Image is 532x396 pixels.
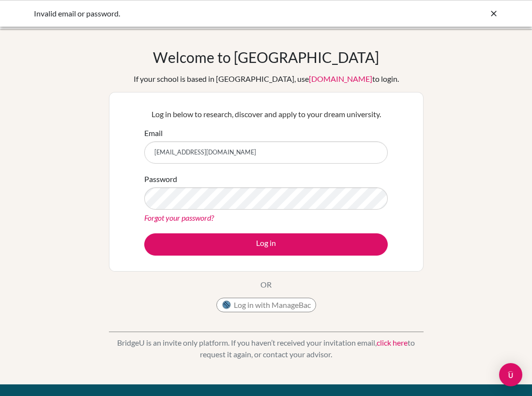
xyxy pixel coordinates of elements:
a: Forgot your password? [144,213,214,222]
a: click here [377,338,408,347]
p: Log in below to research, discover and apply to your dream university. [144,108,388,120]
div: Open Intercom Messenger [499,363,522,386]
div: Invalid email or password. [34,8,353,19]
p: BridgeU is an invite only platform. If you haven’t received your invitation email, to request it ... [109,337,424,360]
label: Email [144,127,163,139]
div: If your school is based in [GEOGRAPHIC_DATA], use to login. [134,73,399,85]
label: Password [144,173,177,185]
a: [DOMAIN_NAME] [309,74,372,83]
button: Log in [144,233,388,256]
h1: Welcome to [GEOGRAPHIC_DATA] [153,48,379,66]
button: Log in with ManageBac [216,298,316,312]
p: OR [260,279,272,290]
